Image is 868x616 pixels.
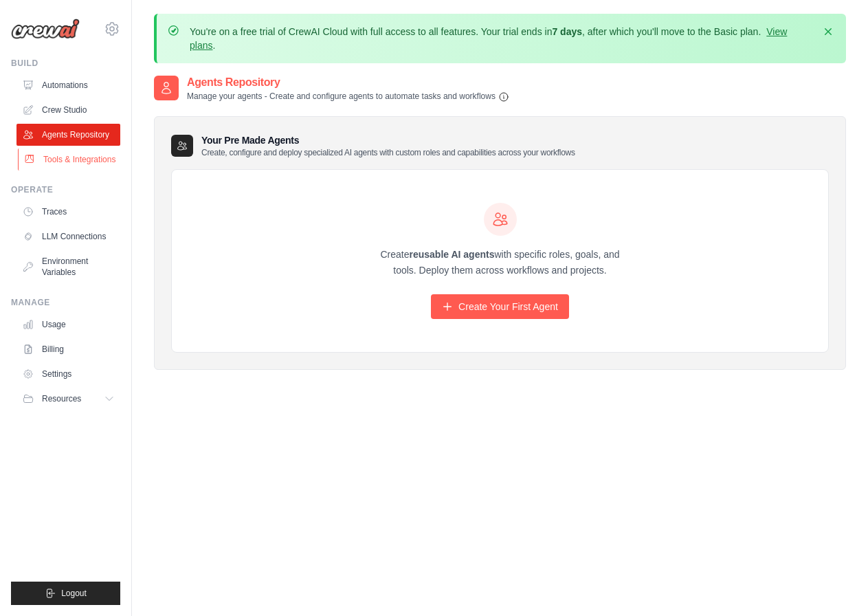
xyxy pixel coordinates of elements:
img: Logo [11,19,80,39]
p: Manage your agents - Create and configure agents to automate tasks and workflows [187,91,509,102]
strong: 7 days [552,26,582,37]
div: Operate [11,184,120,195]
button: Resources [16,388,120,410]
h2: Agents Repository [187,74,509,91]
span: Logout [61,588,87,599]
a: Crew Studio [16,99,120,121]
a: Traces [16,201,120,223]
p: Create, configure and deploy specialized AI agents with custom roles and capabilities across your... [201,147,575,158]
p: You're on a free trial of CrewAI Cloud with full access to all features. Your trial ends in , aft... [190,25,813,52]
a: Create Your First Agent [431,294,569,319]
button: Logout [11,582,120,605]
a: Usage [16,313,120,335]
p: Create with specific roles, goals, and tools. Deploy them across workflows and projects. [368,247,632,278]
strong: reusable AI agents [409,249,494,260]
a: Tools & Integrations [18,148,122,170]
a: Automations [16,74,120,96]
div: Build [11,58,120,69]
a: Settings [16,363,120,385]
a: LLM Connections [16,225,120,247]
h3: Your Pre Made Agents [201,133,575,158]
a: Billing [16,338,120,360]
div: Manage [11,297,120,308]
span: Resources [42,393,81,404]
a: Agents Repository [16,124,120,146]
a: Environment Variables [16,250,120,283]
